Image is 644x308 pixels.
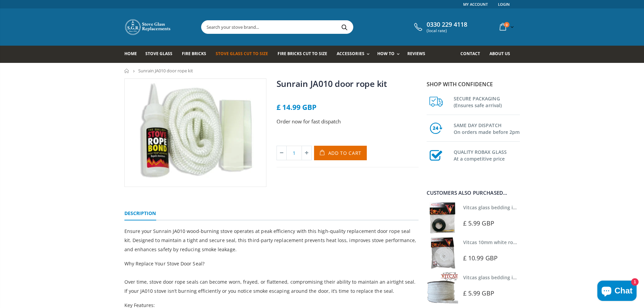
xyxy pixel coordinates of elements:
span: £ 14.99 GBP [277,102,316,112]
a: Fire Bricks [182,46,211,63]
span: Stove Glass [145,51,172,56]
button: Search [337,21,352,33]
a: Contact [460,46,485,63]
a: Home [124,46,142,63]
p: Shop with confidence [427,80,520,88]
span: £ 5.99 GBP [463,219,494,227]
a: Vitcas 10mm white rope kit - includes rope seal and glue! [463,239,596,245]
img: Vitcas stove glass bedding in tape [427,202,458,234]
a: Sunrain JA010 door rope kit [277,78,387,89]
a: 0 [497,20,515,33]
span: Sunrain JA010 door rope kit [138,68,193,74]
a: Fire Bricks Cut To Size [278,46,332,63]
a: 0330 229 4118 (local rate) [412,21,467,33]
img: Stove Glass Replacement [124,19,172,35]
a: How To [377,46,403,63]
img: Vitcas white rope, glue and gloves kit 10mm [427,237,458,268]
p: Why Replace Your Stove Door Seal? Over time, stove door rope seals can become worn, frayed, or fl... [124,259,419,295]
span: Contact [460,51,480,56]
span: 0 [504,22,509,27]
a: Vitcas glass bedding in tape - 2mm x 15mm x 2 meters (White) [463,274,607,281]
button: Add to Cart [314,146,367,160]
span: (local rate) [427,28,467,33]
p: Order now for fast dispatch [277,118,419,125]
a: Stove Glass Cut To Size [216,46,273,63]
a: Home [124,69,129,73]
a: Description [124,207,156,220]
h3: SECURE PACKAGING (Ensures safe arrival) [454,94,520,109]
img: Vitcas stove glass bedding in tape [427,272,458,304]
span: Fire Bricks [182,51,206,56]
span: How To [377,51,395,56]
span: £ 10.99 GBP [463,254,498,262]
span: About us [490,51,510,56]
h3: QUALITY ROBAX GLASS At a competitive price [454,147,520,162]
a: Reviews [407,46,430,63]
span: Fire Bricks Cut To Size [278,51,327,56]
span: Add to Cart [328,150,362,156]
inbox-online-store-chat: Shopify online store chat [595,281,639,303]
h3: SAME DAY DISPATCH On orders made before 2pm [454,121,520,136]
a: Vitcas glass bedding in tape - 2mm x 10mm x 2 meters [463,204,589,211]
a: About us [490,46,515,63]
span: 0330 229 4118 [427,21,467,28]
img: Sunrain_JA010_800x_crop_center.webp [125,79,266,187]
span: Stove Glass Cut To Size [216,51,268,56]
div: Customers also purchased... [427,190,520,195]
span: Accessories [337,51,364,56]
a: Stove Glass [145,46,177,63]
span: Home [124,51,137,56]
a: Accessories [337,46,373,63]
span: £ 5.99 GBP [463,289,494,297]
p: Ensure your Sunrain JA010 wood-burning stove operates at peak efficiency with this high-quality r... [124,227,419,254]
span: Reviews [407,51,425,56]
input: Search your stove brand... [201,21,429,33]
